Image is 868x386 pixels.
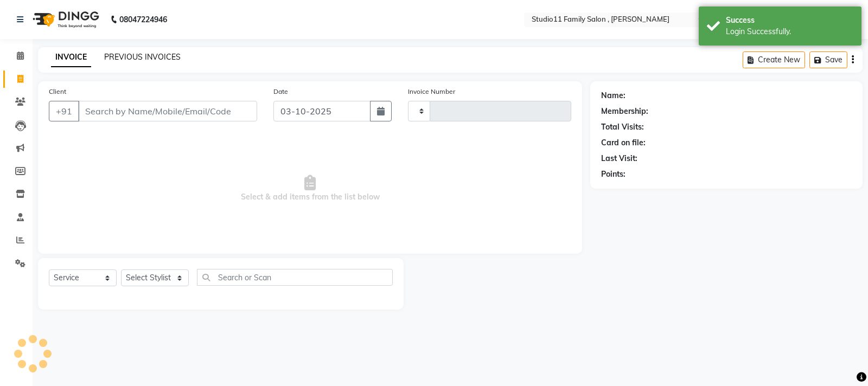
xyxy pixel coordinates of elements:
[119,4,167,35] b: 08047224946
[49,87,66,97] label: Client
[28,4,102,35] img: logo
[601,153,637,164] div: Last Visit:
[601,106,648,117] div: Membership:
[601,90,626,101] div: Name:
[601,137,646,149] div: Card on file:
[49,134,571,243] span: Select & add items from the list below
[809,52,847,68] button: Save
[601,121,644,133] div: Total Visits:
[197,269,393,286] input: Search or Scan
[726,15,853,26] div: Success
[743,52,805,68] button: Create New
[49,101,79,121] button: +91
[726,26,853,37] div: Login Successfully.
[104,52,181,62] a: PREVIOUS INVOICES
[408,87,455,97] label: Invoice Number
[51,48,91,67] a: INVOICE
[601,169,626,180] div: Points:
[78,101,257,121] input: Search by Name/Mobile/Email/Code
[273,87,288,97] label: Date
[822,343,857,375] iframe: chat widget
